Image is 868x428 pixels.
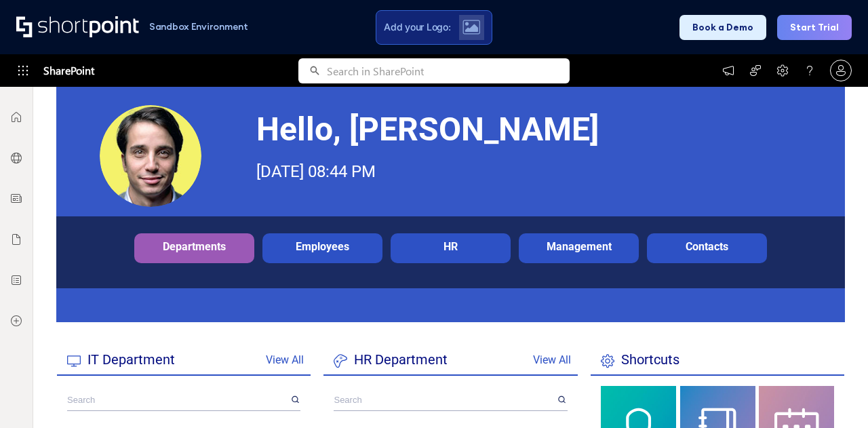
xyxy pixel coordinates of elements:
[777,15,852,40] button: Start Trial
[384,21,450,33] span: Add your Logo:
[601,351,679,368] span: Shortcuts
[394,240,507,253] div: HR
[67,389,289,410] input: Search
[519,260,639,279] div: Description
[647,260,767,279] div: Description
[67,351,175,368] span: IT Department
[522,240,635,253] div: Management
[266,240,379,253] div: Employees
[256,110,599,149] strong: Hello, [PERSON_NAME]
[533,353,571,366] a: View All
[43,54,94,87] span: SharePoint
[650,240,764,253] div: Contacts
[266,353,304,366] a: View All
[327,58,570,83] input: Search in SharePoint
[334,351,448,368] span: HR Department
[138,240,251,253] div: Departments
[262,260,382,279] div: Description
[679,15,766,40] button: Book a Demo
[334,389,555,410] input: Search
[462,20,480,35] img: Upload logo
[800,363,868,428] iframe: Chat Widget
[391,260,511,279] div: Description
[134,260,254,279] div: Description
[256,162,376,181] div: [DATE] 08:44 PM
[149,23,248,31] h1: Sandbox Environment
